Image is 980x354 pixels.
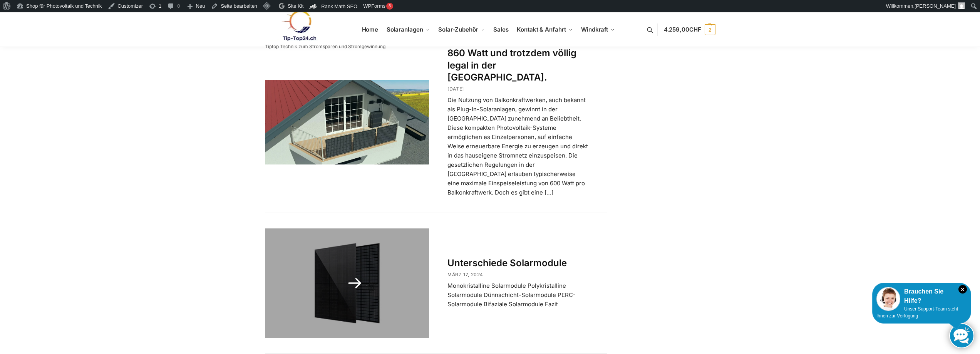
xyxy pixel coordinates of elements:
[876,287,900,311] img: Customer service
[578,12,618,47] a: Windkraft
[705,24,715,35] span: 2
[876,287,967,305] div: Brauchen Sie Hilfe?
[265,44,385,49] p: Tiptop Technik zum Stromsparen und Stromgewinnung
[447,47,576,82] a: 860 Watt und trotzdem völlig legal in der [GEOGRAPHIC_DATA].
[958,2,965,9] img: Benutzerbild von Rupert Spoddig
[387,26,423,33] span: Solaranlagen
[664,12,715,48] nav: Cart contents
[447,281,588,309] p: Monokristalline Solarmodule Polykristalline Solarmodule Dünnschicht-Solarmodule PERC-Solarmodule ...
[321,3,357,9] span: Rank Math SEO
[876,306,958,319] span: Unser Support-Team steht Ihnen zur Verfügung
[447,86,464,92] time: [DATE]
[664,18,715,41] a: 4.259,00CHF 2
[386,3,393,10] div: 3
[958,285,967,294] i: Schließen
[581,26,608,33] span: Windkraft
[664,26,701,33] span: 4.259,00
[438,26,478,33] span: Solar-Zubehör
[288,3,303,9] span: Site Kit
[915,3,956,9] span: [PERSON_NAME]
[689,26,701,33] span: CHF
[517,26,566,33] span: Kontakt & Anfahrt
[435,12,488,47] a: Solar-Zubehör
[490,12,512,47] a: Sales
[447,272,483,277] time: März 17, 2024
[447,96,588,197] p: Die Nutzung von Balkonkraftwerken, auch bekannt als Plug-In-Solaranlagen, gewinnt in der [GEOGRAP...
[493,26,509,33] span: Sales
[514,12,576,47] a: Kontakt & Anfahrt
[383,12,433,47] a: Solaranlagen
[265,10,332,41] img: Solaranlagen, Speicheranlagen und Energiesparprodukte
[447,257,567,268] a: Unterschiede Solarmodule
